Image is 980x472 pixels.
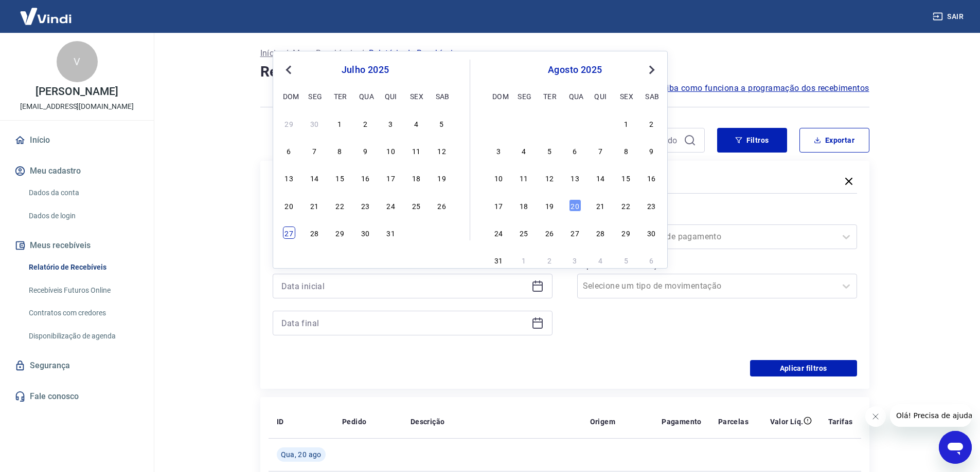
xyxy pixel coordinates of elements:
div: Choose quinta-feira, 24 de julho de 2025 [385,199,397,212]
div: Choose quinta-feira, 28 de agosto de 2025 [594,226,607,239]
div: Choose domingo, 27 de julho de 2025 [492,117,505,129]
div: Choose terça-feira, 22 de julho de 2025 [334,199,346,212]
div: Choose segunda-feira, 28 de julho de 2025 [308,226,320,239]
div: Choose domingo, 24 de agosto de 2025 [492,226,505,239]
div: sab [645,90,657,102]
div: Choose terça-feira, 5 de agosto de 2025 [543,144,556,157]
div: Choose quarta-feira, 9 de julho de 2025 [359,144,371,157]
button: Next Month [646,64,658,76]
a: Início [12,129,141,152]
button: Sair [931,7,968,26]
div: Choose segunda-feira, 18 de agosto de 2025 [518,199,530,212]
iframe: Mensagem da empresa [890,404,972,427]
div: Choose domingo, 31 de agosto de 2025 [492,254,505,266]
div: ter [543,90,556,102]
div: Choose domingo, 29 de junho de 2025 [283,117,295,129]
div: Choose sábado, 19 de julho de 2025 [436,172,448,184]
div: Choose sexta-feira, 29 de agosto de 2025 [620,226,632,239]
div: qui [594,90,607,102]
iframe: Fechar mensagem [865,406,886,427]
div: Choose sexta-feira, 5 de setembro de 2025 [620,254,632,266]
div: Choose sábado, 9 de agosto de 2025 [645,144,657,157]
div: Choose quinta-feira, 31 de julho de 2025 [594,117,607,129]
div: Choose quinta-feira, 21 de agosto de 2025 [594,199,607,212]
input: Data final [281,315,527,331]
a: Dados da conta [25,182,141,203]
div: Choose segunda-feira, 1 de setembro de 2025 [518,254,530,266]
div: Choose terça-feira, 2 de setembro de 2025 [543,254,556,266]
div: Choose sábado, 30 de agosto de 2025 [645,226,657,239]
div: sex [410,90,422,102]
p: Início [260,47,281,60]
div: Choose terça-feira, 1 de julho de 2025 [334,117,346,129]
a: Recebíveis Futuros Online [25,280,141,301]
div: agosto 2025 [491,64,659,76]
p: / [361,47,364,60]
p: ID [277,417,284,427]
h4: Relatório de Recebíveis [260,62,869,82]
div: Choose terça-feira, 15 de julho de 2025 [334,172,346,184]
button: Previous Month [282,64,295,76]
img: Vindi [12,1,79,32]
span: Olá! Precisa de ajuda? [6,7,86,15]
a: Saiba como funciona a programação dos recebimentos [657,82,869,95]
p: Parcelas [718,417,749,427]
div: Choose quarta-feira, 6 de agosto de 2025 [569,144,581,157]
div: V [57,41,98,82]
div: sab [436,90,448,102]
div: Choose quarta-feira, 16 de julho de 2025 [359,172,371,184]
div: Choose quarta-feira, 3 de setembro de 2025 [569,254,581,266]
div: Choose terça-feira, 12 de agosto de 2025 [543,172,556,184]
div: Choose domingo, 13 de julho de 2025 [283,172,295,184]
div: seg [308,90,320,102]
div: Choose sábado, 16 de agosto de 2025 [645,172,657,184]
button: Meus recebíveis [12,234,141,257]
div: Choose quarta-feira, 13 de agosto de 2025 [569,172,581,184]
div: Choose quinta-feira, 3 de julho de 2025 [385,117,397,129]
button: Meu cadastro [12,160,141,182]
div: sex [620,90,632,102]
div: Choose segunda-feira, 7 de julho de 2025 [308,144,320,157]
div: Choose domingo, 6 de julho de 2025 [283,144,295,157]
button: Aplicar filtros [750,360,857,376]
div: Choose segunda-feira, 21 de julho de 2025 [308,199,320,212]
div: Choose segunda-feira, 30 de junho de 2025 [308,117,320,129]
a: Fale conosco [12,385,141,408]
p: Origem [590,417,615,427]
div: Choose segunda-feira, 11 de agosto de 2025 [518,172,530,184]
p: [PERSON_NAME] [35,86,118,97]
div: Choose segunda-feira, 14 de julho de 2025 [308,172,320,184]
a: Disponibilização de agenda [25,326,141,347]
div: Choose quarta-feira, 20 de agosto de 2025 [569,199,581,212]
a: Meus Recebíveis [293,47,357,60]
p: Relatório de Recebíveis [369,47,457,60]
p: Tarifas [828,417,853,427]
div: Choose quarta-feira, 27 de agosto de 2025 [569,226,581,239]
div: Choose terça-feira, 8 de julho de 2025 [334,144,346,157]
p: Pagamento [662,417,702,427]
a: Contratos com credores [25,303,141,324]
input: Data inicial [281,278,527,294]
div: Choose domingo, 27 de julho de 2025 [283,226,295,239]
p: Valor Líq. [770,417,804,427]
div: seg [518,90,530,102]
div: Choose sexta-feira, 15 de agosto de 2025 [620,172,632,184]
div: Choose quarta-feira, 2 de julho de 2025 [359,117,371,129]
a: Relatório de Recebíveis [25,257,141,278]
div: qui [385,90,397,102]
div: Choose segunda-feira, 28 de julho de 2025 [518,117,530,129]
a: Segurança [12,354,141,377]
div: qua [359,90,371,102]
div: qua [569,90,581,102]
div: Choose sexta-feira, 25 de julho de 2025 [410,199,422,212]
div: dom [283,90,295,102]
div: Choose sábado, 2 de agosto de 2025 [645,117,657,129]
div: Choose terça-feira, 19 de agosto de 2025 [543,199,556,212]
div: Choose sábado, 26 de julho de 2025 [436,199,448,212]
div: Choose segunda-feira, 25 de agosto de 2025 [518,226,530,239]
div: Choose terça-feira, 29 de julho de 2025 [543,117,556,129]
div: Choose sábado, 23 de agosto de 2025 [645,199,657,212]
div: ter [334,90,346,102]
div: Choose quinta-feira, 31 de julho de 2025 [385,226,397,239]
p: Descrição [411,417,445,427]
